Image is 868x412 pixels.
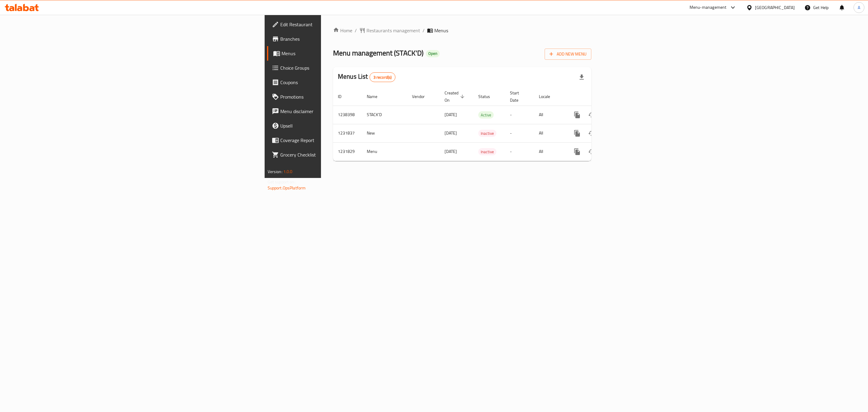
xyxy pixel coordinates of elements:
[267,61,410,75] a: Choice Groups
[584,144,599,159] button: Change Status
[584,126,599,141] button: Change Status
[858,4,860,11] span: A
[268,178,295,186] span: Get support on:
[755,4,795,11] div: [GEOGRAPHIC_DATA]
[280,137,405,144] span: Coverage Report
[584,108,599,122] button: Change Status
[333,27,591,34] nav: breadcrumb
[690,4,727,11] div: Menu-management
[539,93,558,100] span: Locale
[549,50,587,58] span: Add New Menu
[570,126,584,141] button: more
[478,148,496,155] span: Inactive
[267,90,410,104] a: Promotions
[267,46,410,61] a: Menus
[534,124,565,142] td: All
[338,93,349,100] span: ID
[510,89,527,104] span: Start Date
[445,147,457,155] span: [DATE]
[434,27,448,34] span: Menus
[267,119,410,133] a: Upsell
[280,93,405,100] span: Promotions
[280,21,405,28] span: Edit Restaurant
[367,93,385,100] span: Name
[423,27,425,34] li: /
[426,50,440,57] div: Open
[333,87,633,161] table: enhanced table
[268,168,282,176] span: Version:
[370,72,396,82] div: Total records count
[280,108,405,115] span: Menu disclaimer
[370,74,395,80] span: 3 record(s)
[574,70,589,84] div: Export file
[267,133,410,147] a: Coverage Report
[505,142,534,161] td: -
[267,17,410,32] a: Edit Restaurant
[570,144,584,159] button: more
[280,122,405,129] span: Upsell
[534,106,565,124] td: All
[267,75,410,90] a: Coupons
[478,112,494,119] span: Active
[267,104,410,119] a: Menu disclaimer
[338,72,395,82] h2: Menus List
[280,151,405,158] span: Grocery Checklist
[505,124,534,142] td: -
[280,64,405,71] span: Choice Groups
[478,130,496,137] span: Inactive
[281,50,405,57] span: Menus
[445,129,457,137] span: [DATE]
[268,184,306,192] a: Support.OpsPlatform
[445,111,457,119] span: [DATE]
[267,32,410,46] a: Branches
[545,49,591,60] button: Add New Menu
[534,142,565,161] td: All
[280,35,405,43] span: Branches
[445,89,466,104] span: Created On
[505,106,534,124] td: -
[426,51,440,56] span: Open
[412,93,432,100] span: Vendor
[478,93,498,100] span: Status
[570,108,584,122] button: more
[565,87,633,106] th: Actions
[283,168,293,176] span: 1.0.0
[280,79,405,86] span: Coupons
[267,147,410,162] a: Grocery Checklist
